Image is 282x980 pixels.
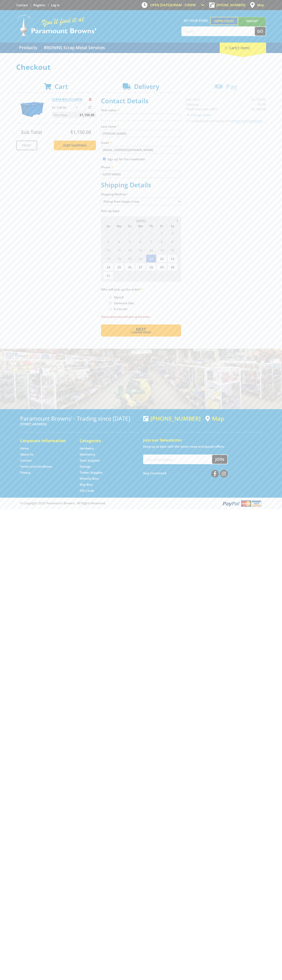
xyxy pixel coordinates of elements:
[80,446,94,450] a: Go to the Hardware page
[157,223,167,229] span: Fr
[125,263,135,271] span: 26
[135,254,146,263] span: 20
[157,246,167,254] span: 15
[20,452,33,457] a: Go to the About Us page
[101,97,181,105] h2: Contact Details
[20,446,29,450] a: Go to the Home page
[167,263,178,271] span: 30
[109,302,112,304] input: Please select who will pick up the order.
[103,254,113,263] span: 17
[16,14,97,36] img: Paramount Browns'
[101,209,181,213] label: Pick Up Date
[101,140,181,145] label: Email
[101,108,181,113] label: First name
[101,114,181,121] input: Please enter your first name.
[114,229,124,237] span: 28
[20,422,139,426] p: [STREET_ADDRESS]
[20,438,72,444] h5: Corporate Information
[103,238,113,246] span: 3
[236,45,250,50] span: (1 item)
[52,97,82,102] a: SCRAP BIN 2CU/MTR
[114,238,124,246] span: 4
[112,305,129,312] label: A Courier
[41,43,108,53] a: Go to the BROWNS Scrap Metal Services page
[136,326,146,332] span: Next
[101,192,181,197] label: Shipping Method
[109,308,112,310] input: Please select who will pick up the order.
[110,331,172,334] span: Confirm order
[135,271,146,279] span: 3
[16,500,266,507] div: ® Copyright 2025 Paramount Browns'. All Rights Reserved.
[157,229,167,237] span: 1
[80,452,95,457] a: Go to the Machinery page
[238,17,266,32] a: Mount [PERSON_NAME]
[167,238,178,246] span: 9
[167,271,178,279] span: 6
[103,271,113,279] span: 31
[52,105,74,110] p: $1,150.00
[146,263,156,271] span: 28
[101,324,181,337] button: Next Confirm order
[20,470,30,475] a: Go to the Privacy page
[101,165,181,170] label: Phone
[101,287,181,292] label: Who will pick up the order?
[146,254,156,263] span: 21
[114,254,124,263] span: 18
[181,17,210,24] span: Set your store
[80,476,99,481] a: Go to the Wheelie Bins page
[80,470,103,475] a: Go to the Timber Supplies page
[33,3,45,7] a: Go to the registration page
[20,415,139,422] h3: Paramount Browns' - Trading since [DATE]
[135,263,146,271] span: 27
[107,157,145,161] label: Sign up for the newsletter
[212,455,227,464] button: Join
[167,229,178,237] span: 2
[21,129,42,135] span: Sub Total
[54,141,96,150] a: Keep Shopping
[125,271,135,279] span: 2
[101,181,181,189] h2: Shipping Details
[101,130,181,137] input: Please enter your last name.
[135,223,146,229] span: We
[125,254,135,263] span: 19
[146,223,156,229] span: Th
[80,112,94,118] span: $1,150.00
[52,112,96,118] p: Item total:
[103,263,113,271] span: 24
[103,229,113,237] span: 27
[143,415,201,422] div: [PHONE_NUMBER]
[157,254,167,263] span: 22
[143,468,228,478] div: Stay Connected
[16,63,266,71] h1: Checkout
[182,27,255,36] input: Search
[125,223,135,229] span: Tu
[125,229,135,237] span: 29
[125,246,135,254] span: 12
[167,254,178,263] span: 23
[135,229,146,237] span: 30
[222,500,262,507] img: PayPal, Mastercard, Visa accepted
[144,455,212,464] input: Your email address
[146,246,156,254] span: 14
[109,296,112,298] input: Please select who will pick up the order.
[20,97,44,121] img: SCRAP BIN 2CU/MTR
[114,263,124,271] span: 25
[80,438,131,444] h5: Categories
[114,223,124,229] span: Mo
[16,3,28,7] a: Go to the Contact page
[134,82,159,91] span: Delivery
[114,246,124,254] span: 11
[146,229,156,237] span: 31
[101,198,181,205] select: Please select a shipping method.
[51,3,60,7] a: Log in
[16,141,37,150] a: Print
[150,3,196,7] span: OPEN [DATE]
[170,3,196,7] span: 8:00am - 5:00pm
[210,17,238,25] a: Gepps Cross
[135,246,146,254] span: 13
[157,271,167,279] span: 5
[157,238,167,246] span: 8
[101,314,181,319] label: Please select who will pick up the order.
[89,97,92,101] a: Remove from cart
[103,223,113,229] span: Su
